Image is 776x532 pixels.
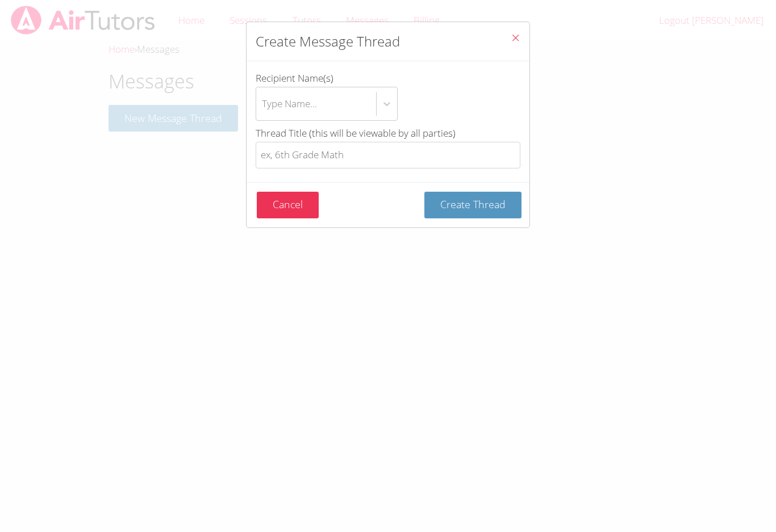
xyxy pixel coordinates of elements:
[262,95,317,112] div: Type Name...
[256,142,520,168] input: Thread Title (this will be viewable by all parties)
[262,91,263,117] input: Recipient Name(s)Type Name...
[256,31,400,52] h2: Create Message Thread
[424,192,521,218] button: Create Thread
[440,197,506,211] span: Create Thread
[257,192,319,218] button: Cancel
[502,22,529,57] button: Close
[256,71,333,85] span: Recipient Name(s)
[256,126,456,140] span: Thread Title (this will be viewable by all parties)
